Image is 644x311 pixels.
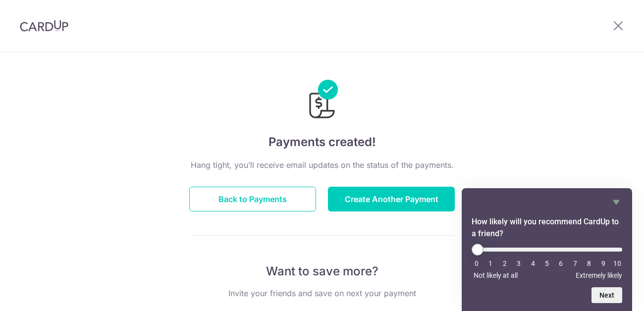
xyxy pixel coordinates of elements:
li: 5 [542,259,552,267]
button: Hide survey [610,196,622,208]
li: 4 [528,259,538,267]
span: Not likely at all [474,271,518,279]
p: Hang tight, you’ll receive email updates on the status of the payments. [189,159,455,171]
span: Extremely likely [576,271,622,279]
li: 10 [612,259,622,267]
img: Payments [306,80,338,121]
button: Next question [591,287,622,303]
li: 3 [514,259,524,267]
h4: Payments created! [189,133,455,151]
li: 1 [485,259,495,267]
li: 7 [570,259,580,267]
button: Back to Payments [189,187,316,211]
button: Create Another Payment [328,187,455,211]
h2: How likely will you recommend CardUp to a friend? Select an option from 0 to 10, with 0 being Not... [472,216,622,240]
div: How likely will you recommend CardUp to a friend? Select an option from 0 to 10, with 0 being Not... [472,196,622,303]
p: Want to save more? [189,263,455,279]
div: How likely will you recommend CardUp to a friend? Select an option from 0 to 10, with 0 being Not... [472,244,622,279]
li: 0 [472,259,482,267]
p: Invite your friends and save on next your payment [189,287,455,299]
li: 2 [500,259,510,267]
img: CardUp [20,20,68,32]
li: 9 [598,259,608,267]
li: 6 [556,259,566,267]
li: 8 [584,259,594,267]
